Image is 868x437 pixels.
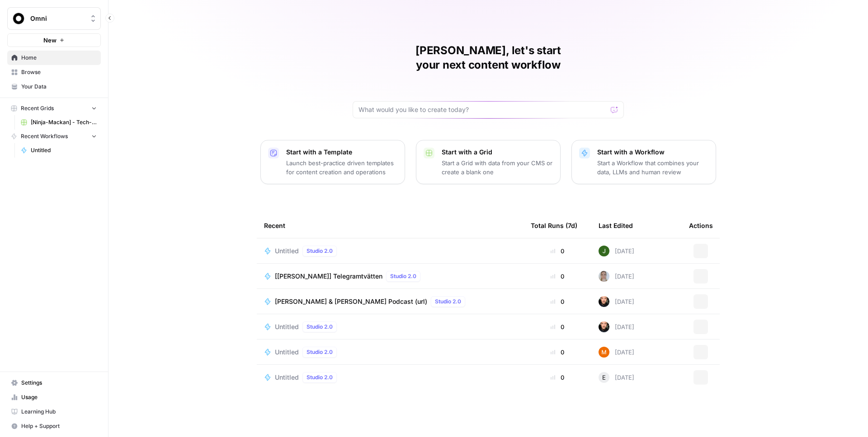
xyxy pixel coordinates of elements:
button: Start with a GridStart a Grid with data from your CMS or create a blank one [416,140,561,184]
img: 5v0yozua856dyxnw4lpcp45mgmzh [599,246,609,256]
div: [DATE] [599,271,634,282]
div: 0 [531,272,584,281]
span: E [602,373,606,382]
span: Recent Workflows [21,132,68,140]
img: ibjarr27r0njrkh9rlaxszn0599i [599,271,609,282]
button: Recent Grids [7,102,101,115]
span: Browse [21,68,97,76]
a: [[PERSON_NAME]] TelegramtvättenStudio 2.0 [264,271,516,282]
div: [DATE] [599,246,634,256]
span: Learning Hub [21,408,97,416]
div: [DATE] [599,321,634,332]
div: Recent [264,213,516,238]
a: Usage [7,390,101,404]
div: [DATE] [599,347,634,358]
a: Settings [7,376,101,390]
span: Untitled [275,322,299,331]
a: Learning Hub [7,404,101,419]
div: Last Edited [599,213,633,238]
span: Untitled [275,246,299,256]
img: d6xf1ljdak83803ns8wlm25z8kr1 [599,321,609,332]
img: d6xf1ljdak83803ns8wlm25z8kr1 [599,296,609,307]
h1: [PERSON_NAME], let's start your next content workflow [353,43,624,72]
span: Studio 2.0 [307,323,333,331]
img: Omni Logo [10,10,27,27]
p: Start with a Grid [442,148,553,157]
p: Launch best-practice driven templates for content creation and operations [286,158,397,177]
div: 0 [531,322,584,331]
button: Start with a TemplateLaunch best-practice driven templates for content creation and operations [260,140,405,184]
span: [Ninja-Mackan] - Tech-kategoriseraren Grid [31,118,97,126]
span: Studio 2.0 [390,272,416,280]
span: Studio 2.0 [307,373,333,381]
p: Start a Grid with data from your CMS or create a blank one [442,158,553,177]
div: 0 [531,297,584,306]
button: Recent Workflows [7,130,101,143]
a: Browse [7,65,101,79]
a: Your Data [7,79,101,94]
a: [Ninja-Mackan] - Tech-kategoriseraren Grid [17,115,101,130]
a: [PERSON_NAME] & [PERSON_NAME] Podcast (url)Studio 2.0 [264,296,516,307]
div: 0 [531,373,584,382]
span: Recent Grids [21,104,54,112]
span: New [43,36,57,45]
a: Untitled [17,143,101,158]
span: Usage [21,393,97,401]
span: [PERSON_NAME] & [PERSON_NAME] Podcast (url) [275,297,427,306]
a: UntitledStudio 2.0 [264,347,516,358]
span: Untitled [31,146,97,154]
span: Untitled [275,373,299,382]
span: Studio 2.0 [435,298,461,306]
input: What would you like to create today? [359,105,607,114]
button: New [7,33,101,47]
span: Omni [30,14,85,23]
a: UntitledStudio 2.0 [264,372,516,383]
div: [DATE] [599,372,634,383]
a: UntitledStudio 2.0 [264,321,516,332]
div: 0 [531,348,584,357]
p: Start a Workflow that combines your data, LLMs and human review [597,158,708,177]
div: 0 [531,246,584,256]
span: Home [21,54,97,62]
span: Help + Support [21,422,97,430]
a: UntitledStudio 2.0 [264,246,516,256]
span: Settings [21,379,97,387]
div: [DATE] [599,296,634,307]
button: Workspace: Omni [7,7,101,30]
div: Actions [689,213,713,238]
div: Total Runs (7d) [531,213,577,238]
span: Your Data [21,83,97,91]
p: Start with a Workflow [597,148,708,157]
span: Untitled [275,348,299,357]
img: rf9vd23nz5x6axcvpgtzses2kd89 [599,347,609,358]
span: [[PERSON_NAME]] Telegramtvätten [275,272,382,281]
button: Help + Support [7,419,101,433]
span: Studio 2.0 [307,348,333,356]
span: Studio 2.0 [307,247,333,255]
button: Start with a WorkflowStart a Workflow that combines your data, LLMs and human review [571,140,716,184]
p: Start with a Template [286,148,397,157]
a: Home [7,51,101,65]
